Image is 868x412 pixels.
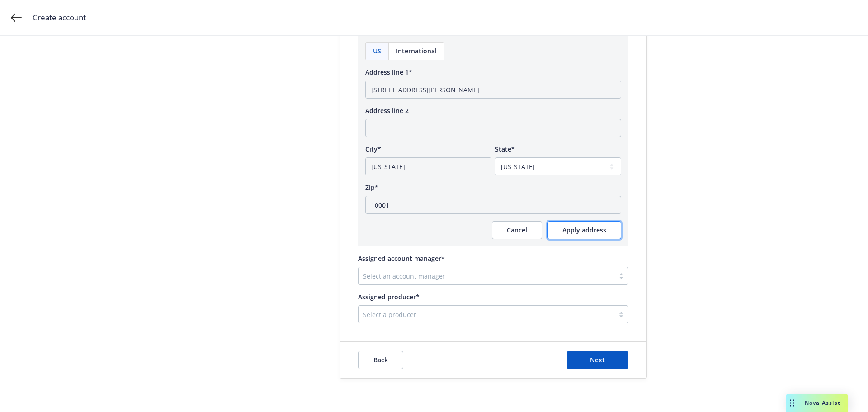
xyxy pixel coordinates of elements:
[567,351,628,369] button: Next
[396,46,437,56] span: International
[590,355,605,364] span: Next
[0,36,868,412] div: ;
[365,145,381,153] span: City*
[507,226,527,234] span: Cancel
[365,68,412,76] span: Address line 1*
[492,221,542,239] button: Cancel
[547,221,621,239] button: Apply address
[373,46,381,56] span: US
[562,226,606,234] span: Apply address
[358,351,403,369] button: Back
[786,394,848,412] button: Nova Assist
[495,145,515,153] span: State*
[373,355,388,364] span: Back
[33,12,86,24] span: Create account
[786,394,797,412] div: Drag to move
[805,399,840,407] span: Nova Assist
[365,106,409,115] span: Address line 2
[358,293,420,301] span: Assigned producer*
[358,254,445,263] span: Assigned account manager*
